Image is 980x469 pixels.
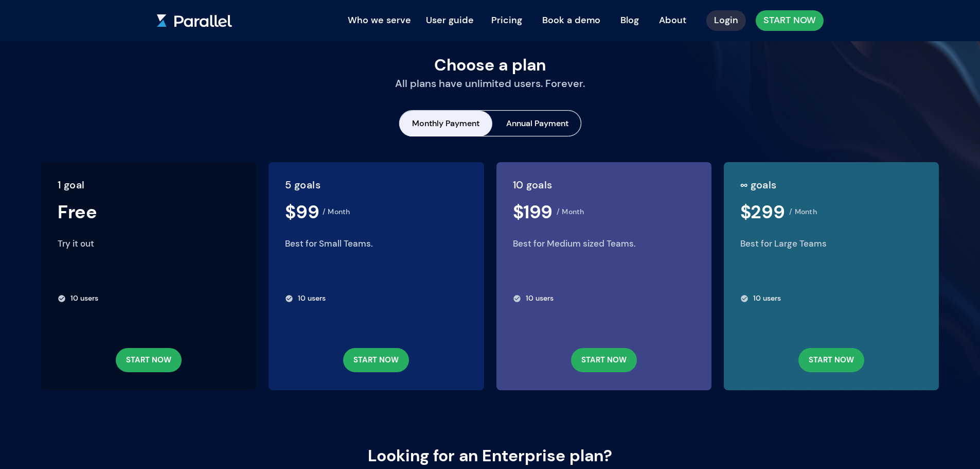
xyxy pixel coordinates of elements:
span: / Month [557,209,584,216]
a: About [651,9,694,31]
p: Best for Medium sized Teams. [513,237,695,262]
h1: $99 [285,204,319,220]
a: START NOW [343,348,409,372]
button: Who we serve [343,10,416,31]
a: START NOW [756,10,824,31]
h2: 5 goals [285,180,467,190]
h1: Choose a plan [395,57,585,73]
button: User guide [421,10,479,31]
li: 10 users [740,293,922,304]
h1: $199 [513,204,553,220]
h2: 1 goal [58,180,240,190]
a: Book a demo [534,9,608,31]
h1: $299 [740,204,785,220]
span: / Month [323,209,350,216]
button: Monthly Payment [399,111,492,136]
li: 10 users [285,293,467,304]
a: Pricing [484,9,530,31]
p: Try it out [58,237,240,262]
p: Best for Small Teams. [285,237,467,262]
h1: Free [58,204,97,220]
a: START NOW [571,348,637,372]
h3: All plans have unlimited users. Forever. [395,77,585,90]
p: Best for Large Teams [740,237,922,262]
a: Login [706,10,746,31]
li: 10 users [513,293,695,304]
h2: Looking for an Enterprise plan? [345,447,636,465]
button: Annual Payment [493,111,581,136]
span: / Month [789,209,817,216]
a: START NOW [116,348,182,372]
h2: 10 goals [513,180,695,190]
h2: ∞ goals [740,180,922,190]
a: Blog [613,9,647,31]
li: 10 users [58,293,240,304]
img: parallel.svg [157,14,232,27]
a: START NOW [798,348,864,372]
